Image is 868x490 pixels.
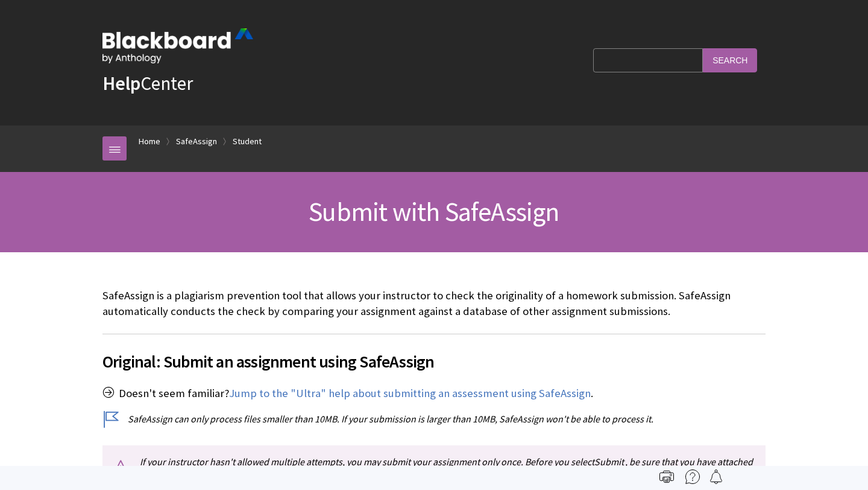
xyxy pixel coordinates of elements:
img: Follow this page [709,469,723,484]
a: Jump to the "Ultra" help about submitting an assessment using SafeAssign [229,386,591,401]
h2: Original: Submit an assignment using SafeAssign [102,334,766,374]
p: SafeAssign can only process files smaller than 10MB. If your submission is larger than 10MB, Safe... [102,412,766,425]
span: Submit with SafeAssign [309,195,559,228]
img: Blackboard by Anthology [102,28,253,63]
a: Home [139,134,160,149]
p: Doesn't seem familiar? . [102,386,766,401]
span: Submit [594,456,624,468]
a: Student [233,134,262,149]
strong: Help [102,71,140,95]
img: Print [659,469,674,484]
p: SafeAssign is a plagiarism prevention tool that allows your instructor to check the originality o... [102,288,766,319]
a: HelpCenter [102,71,193,95]
img: More help [685,469,700,484]
a: SafeAssign [176,134,217,149]
input: Search [703,48,757,72]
